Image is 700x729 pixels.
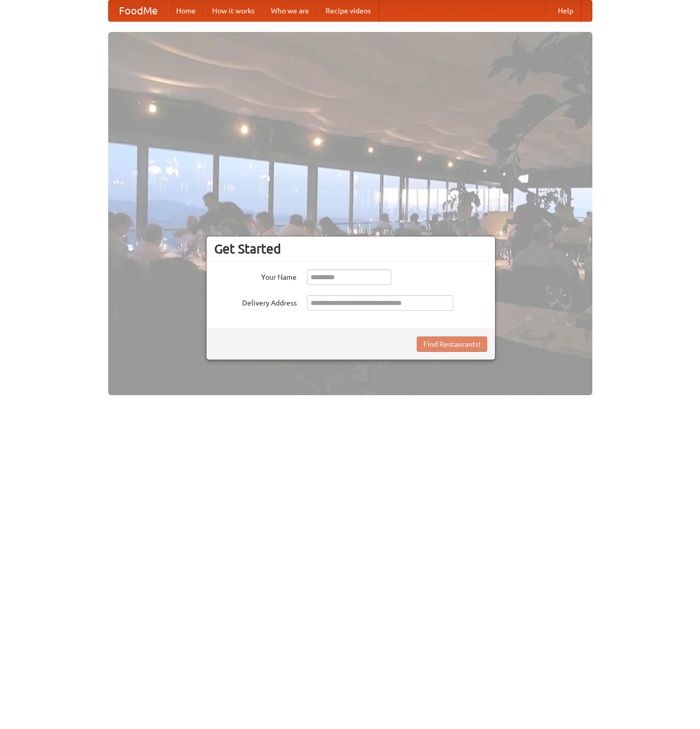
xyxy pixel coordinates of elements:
[550,1,582,21] a: Help
[214,241,487,257] h3: Get Started
[214,295,297,308] label: Delivery Address
[317,1,379,21] a: Recipe videos
[168,1,204,21] a: Home
[263,1,317,21] a: Who we are
[109,1,168,21] a: FoodMe
[417,336,487,352] button: Find Restaurants!
[214,269,297,282] label: Your Name
[204,1,263,21] a: How it works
